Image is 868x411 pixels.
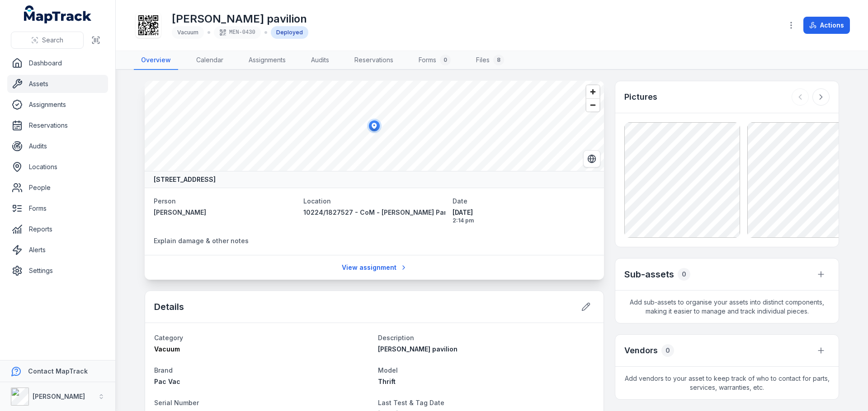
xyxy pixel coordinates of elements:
canvas: Map [145,81,604,171]
a: Settings [7,262,108,280]
a: [PERSON_NAME] [154,208,296,217]
button: Actions [803,17,850,34]
a: Audits [304,51,336,70]
a: Audits [7,137,108,155]
div: Deployed [271,26,308,39]
div: 8 [493,55,504,65]
span: Vacuum [177,29,198,36]
strong: [PERSON_NAME] [33,393,85,400]
h3: Pictures [624,91,657,103]
span: Search [42,36,63,45]
div: MEN-0430 [214,26,261,39]
button: Search [11,32,84,49]
time: 8/19/2025, 2:14:42 PM [453,208,595,224]
a: Forms [7,199,108,217]
div: 0 [678,268,690,281]
h1: [PERSON_NAME] pavilion [172,12,308,26]
a: Calendar [189,51,231,70]
span: Serial Number [154,399,199,406]
a: View assignment [336,259,413,276]
h3: Vendors [624,344,658,357]
a: Assets [7,75,108,93]
a: Reservations [347,51,401,70]
h2: Sub-assets [624,268,674,281]
span: 10224/1827527 - CoM - [PERSON_NAME] Park [PERSON_NAME] [303,208,505,216]
a: Alerts [7,241,108,259]
button: Switch to Satellite View [583,150,600,167]
span: Location [303,197,331,205]
a: MapTrack [24,5,92,23]
strong: Contact MapTrack [28,367,88,375]
a: Forms0 [411,51,458,70]
span: Category [154,334,183,342]
button: Zoom in [586,85,599,98]
span: Brand [154,366,173,374]
button: Zoom out [586,98,599,111]
span: Person [154,197,176,205]
a: People [7,179,108,197]
a: 10224/1827527 - CoM - [PERSON_NAME] Park [PERSON_NAME] [303,208,446,217]
div: 0 [661,344,674,357]
span: [DATE] [453,208,595,217]
span: [PERSON_NAME] pavilion [378,345,458,353]
span: Add vendors to your asset to keep track of who to contact for parts, services, warranties, etc. [615,367,839,399]
span: Description [378,334,414,342]
a: Dashboard [7,54,108,72]
div: 0 [440,55,451,65]
span: 2:14 pm [453,217,595,224]
a: Reports [7,220,108,238]
h2: Details [154,300,184,313]
a: Assignments [7,96,108,114]
strong: [STREET_ADDRESS] [154,175,216,184]
span: Add sub-assets to organise your assets into distinct components, making it easier to manage and t... [615,291,839,323]
a: Reservations [7,116,108,134]
a: Files8 [469,51,511,70]
span: Vacuum [154,345,180,353]
span: Explain damage & other notes [154,237,249,245]
span: Last Test & Tag Date [378,399,444,406]
a: Locations [7,158,108,176]
a: Overview [134,51,178,70]
span: Pac Vac [154,378,180,385]
a: Assignments [241,51,293,70]
span: Date [453,197,467,205]
span: Thrift [378,378,396,385]
span: Model [378,366,398,374]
